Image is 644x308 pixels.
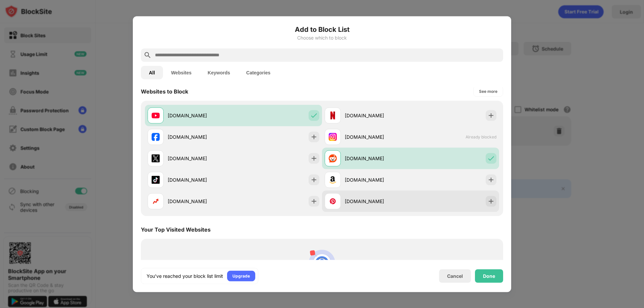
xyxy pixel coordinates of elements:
div: [DOMAIN_NAME] [345,112,411,119]
div: Your Top Visited Websites [141,226,211,233]
img: favicons [152,154,160,162]
img: favicons [152,197,160,205]
div: [DOMAIN_NAME] [345,155,411,162]
div: Cancel [447,273,463,279]
button: Websites [163,66,200,79]
img: favicons [329,111,337,119]
div: [DOMAIN_NAME] [345,198,411,205]
div: See more [479,88,497,95]
div: [DOMAIN_NAME] [168,112,233,119]
div: [DOMAIN_NAME] [168,155,233,162]
div: Upgrade [232,272,250,279]
img: favicons [329,197,337,205]
img: favicons [152,176,160,184]
div: [DOMAIN_NAME] [168,133,233,140]
img: favicons [152,111,160,119]
div: [DOMAIN_NAME] [345,176,411,183]
div: You’ve reached your block list limit [147,272,223,279]
div: [DOMAIN_NAME] [168,176,233,183]
img: search.svg [144,51,152,59]
button: Keywords [200,66,238,79]
img: favicons [329,133,337,141]
img: favicons [329,154,337,162]
img: personal-suggestions.svg [306,247,338,279]
img: favicons [152,133,160,141]
div: Choose which to block [141,35,503,40]
div: [DOMAIN_NAME] [345,133,411,140]
button: Categories [238,66,278,79]
div: Done [483,273,495,279]
span: Already blocked [466,134,496,139]
div: Websites to Block [141,88,188,95]
img: favicons [329,176,337,184]
div: [DOMAIN_NAME] [168,198,233,205]
h6: Add to Block List [141,24,503,34]
button: All [141,66,163,79]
